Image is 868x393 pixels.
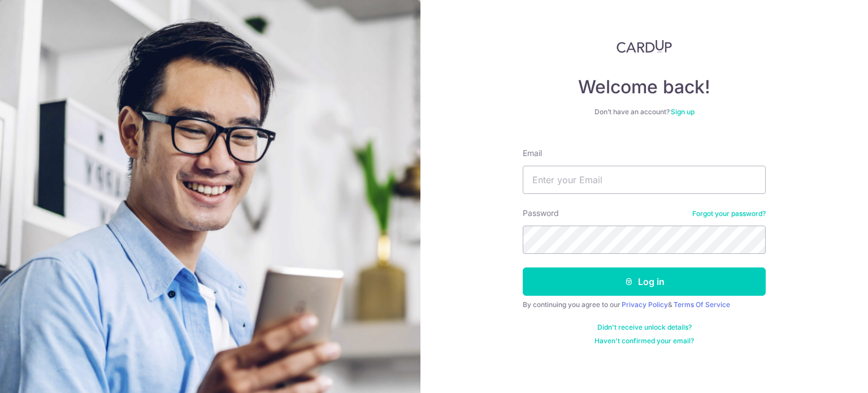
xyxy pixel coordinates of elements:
[622,300,668,309] a: Privacy Policy
[523,267,766,296] button: Log in
[523,166,766,194] input: Enter your Email
[671,107,695,116] a: Sign up
[594,336,694,346] a: Haven't confirmed your email?
[523,148,542,159] label: Email
[523,300,766,309] div: By continuing you agree to our &
[523,76,766,98] h4: Welcome back!
[617,40,672,53] img: CardUp Logo
[523,107,766,116] div: Don’t have an account?
[674,300,730,309] a: Terms Of Service
[597,323,692,332] a: Didn't receive unlock details?
[523,208,559,219] label: Password
[692,209,766,218] a: Forgot your password?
